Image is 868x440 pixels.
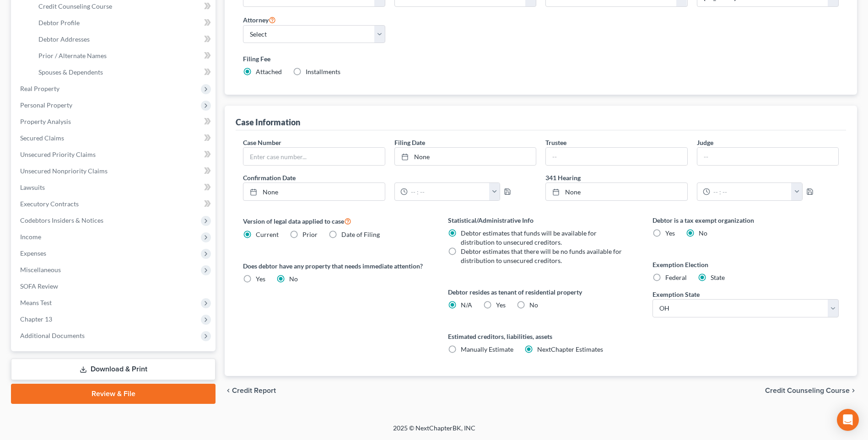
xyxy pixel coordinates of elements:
a: Download & Print [11,359,216,380]
button: Credit Counseling Course chevron_right [765,387,857,394]
input: -- [697,148,838,165]
span: Debtor Profile [38,19,80,27]
label: Estimated creditors, liabilities, assets [448,332,634,341]
span: Spouses & Dependents [38,68,103,76]
a: Lawsuits [13,179,216,196]
div: Open Intercom Messenger [837,409,859,431]
label: Exemption State [652,290,700,299]
label: Version of legal data applied to case [243,215,429,226]
span: Yes [496,301,506,309]
label: Attorney [243,14,276,25]
span: No [289,275,298,283]
label: Case Number [243,138,281,147]
button: chevron_left Credit Report [225,387,276,394]
span: Income [20,233,41,241]
span: Personal Property [20,101,72,109]
label: Confirmation Date [238,173,541,182]
a: Secured Claims [13,130,216,146]
a: SOFA Review [13,278,216,295]
span: No [699,229,707,237]
a: Unsecured Nonpriority Claims [13,163,216,179]
a: None [546,183,687,200]
span: Lawsuits [20,183,45,191]
span: Installments [306,68,340,75]
label: Filing Fee [243,54,839,64]
i: chevron_left [225,387,232,394]
span: Federal [665,274,687,281]
span: Attached [256,68,282,75]
a: Spouses & Dependents [31,64,216,80]
span: Real Property [20,85,59,92]
span: Codebtors Insiders & Notices [20,216,103,224]
span: Secured Claims [20,134,64,142]
label: Statistical/Administrative Info [448,215,634,225]
span: Credit Counseling Course [765,387,850,394]
span: Yes [256,275,265,283]
span: Credit Report [232,387,276,394]
input: -- : -- [408,183,490,200]
a: Prior / Alternate Names [31,48,216,64]
span: SOFA Review [20,282,58,290]
span: Unsecured Priority Claims [20,150,96,158]
span: Date of Filing [341,231,380,238]
span: Additional Documents [20,332,85,339]
label: Debtor resides as tenant of residential property [448,287,634,297]
span: Debtor estimates that funds will be available for distribution to unsecured creditors. [461,229,597,246]
span: Expenses [20,249,46,257]
span: Unsecured Nonpriority Claims [20,167,108,175]
a: Property Analysis [13,113,216,130]
a: Unsecured Priority Claims [13,146,216,163]
a: Review & File [11,384,216,404]
span: Debtor estimates that there will be no funds available for distribution to unsecured creditors. [461,247,622,264]
a: Debtor Profile [31,15,216,31]
span: Debtor Addresses [38,35,90,43]
span: Yes [665,229,675,237]
label: Trustee [545,138,566,147]
input: -- : -- [710,183,792,200]
span: Miscellaneous [20,266,61,274]
span: Property Analysis [20,118,71,125]
label: Does debtor have any property that needs immediate attention? [243,261,429,271]
label: Judge [697,138,713,147]
input: Enter case number... [243,148,384,165]
span: Means Test [20,299,52,306]
a: Executory Contracts [13,196,216,212]
a: None [395,148,536,165]
label: Filing Date [394,138,425,147]
div: Case Information [236,117,300,128]
span: Chapter 13 [20,315,52,323]
span: Current [256,231,279,238]
span: NextChapter Estimates [537,345,603,353]
span: No [529,301,538,309]
label: Debtor is a tax exempt organization [652,215,839,225]
a: Debtor Addresses [31,31,216,48]
label: Exemption Election [652,260,839,269]
a: None [243,183,384,200]
div: 2025 © NextChapterBK, INC [173,424,695,440]
span: N/A [461,301,472,309]
span: Prior [302,231,318,238]
input: -- [546,148,687,165]
span: Manually Estimate [461,345,513,353]
span: Executory Contracts [20,200,79,208]
i: chevron_right [850,387,857,394]
span: Prior / Alternate Names [38,52,107,59]
span: State [711,274,725,281]
span: Credit Counseling Course [38,2,112,10]
label: 341 Hearing [541,173,843,182]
